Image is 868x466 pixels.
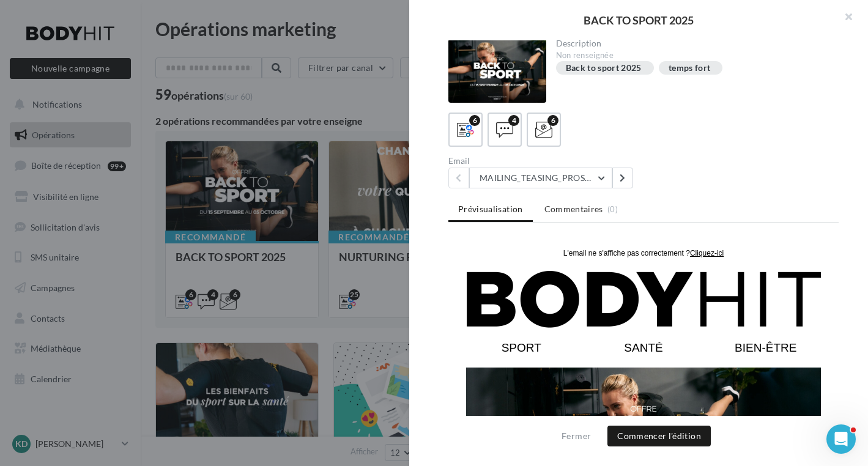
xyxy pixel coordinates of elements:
[469,168,612,188] button: MAILING_TEASING_PROSPECTS/ANCIENSCLIENTS
[242,7,275,15] u: Cliquez-ici
[53,99,93,112] span: SPORT
[607,426,711,446] button: Commencer l'édition
[508,115,519,126] div: 4
[826,424,856,454] iframe: Intercom live chat
[429,15,848,26] div: BACK TO SPORT 2025
[566,64,642,73] div: Back to sport 2025
[18,125,373,261] img: BAN_MAIL_BTS_V1.jpg
[115,7,242,15] span: L'email ne s'affiche pas correctement ?
[176,99,214,112] span: SANTÉ
[242,6,275,15] a: Cliquez-ici
[557,429,596,443] button: Fermer
[547,115,558,126] div: 6
[544,203,603,215] span: Commentaires
[669,64,711,73] div: temps fort
[448,157,639,165] div: Email
[286,99,348,112] span: BIEN-ÊTRE
[607,204,618,214] span: (0)
[556,50,829,61] div: Non renseignée
[556,39,829,48] div: Description
[469,115,480,126] div: 6
[18,28,373,86] img: Logo_Body_Hit_Seul_BLACK.png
